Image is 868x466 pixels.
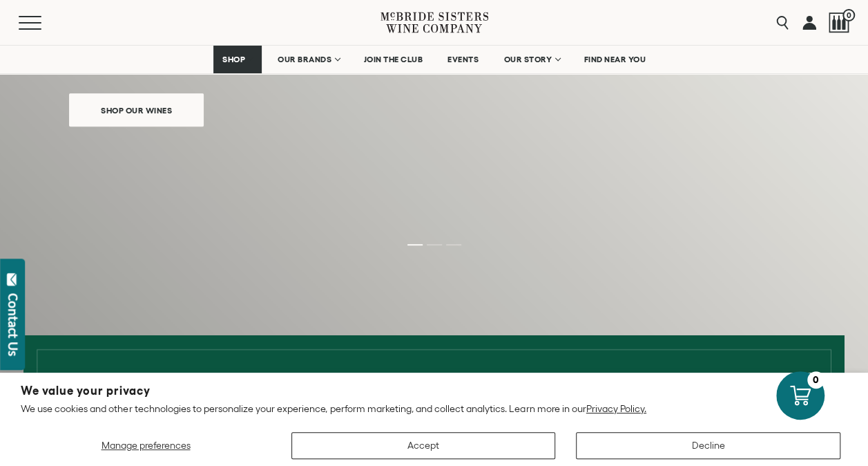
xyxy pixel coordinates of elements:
a: Shop Our Wines [69,93,204,127]
span: EVENTS [447,55,479,64]
a: OUR BRANDS [269,46,348,73]
button: Mobile Menu Trigger [19,16,68,30]
span: 0 [842,9,855,21]
h2: We value your privacy [21,385,847,397]
span: Manage preferences [101,440,190,451]
div: 0 [807,371,824,389]
li: Page dot 1 [407,244,423,245]
a: JOIN THE CLUB [355,46,432,73]
a: OUR STORY [494,46,568,73]
a: FIND NEAR YOU [575,46,655,73]
a: EVENTS [438,46,488,73]
button: Decline [576,432,840,459]
li: Page dot 3 [446,244,461,245]
li: Page dot 2 [427,244,442,245]
span: OUR BRANDS [278,55,331,64]
span: FIND NEAR YOU [584,55,646,64]
span: Shop Our Wines [77,102,196,118]
a: SHOP [213,46,262,73]
button: Manage preferences [21,432,271,459]
span: SHOP [222,55,246,64]
button: Accept [291,432,556,459]
span: OUR STORY [503,55,552,64]
span: JOIN THE CLUB [364,55,423,64]
div: Contact Us [6,293,20,356]
a: Privacy Policy. [586,403,646,414]
p: We use cookies and other technologies to personalize your experience, perform marketing, and coll... [21,402,847,415]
